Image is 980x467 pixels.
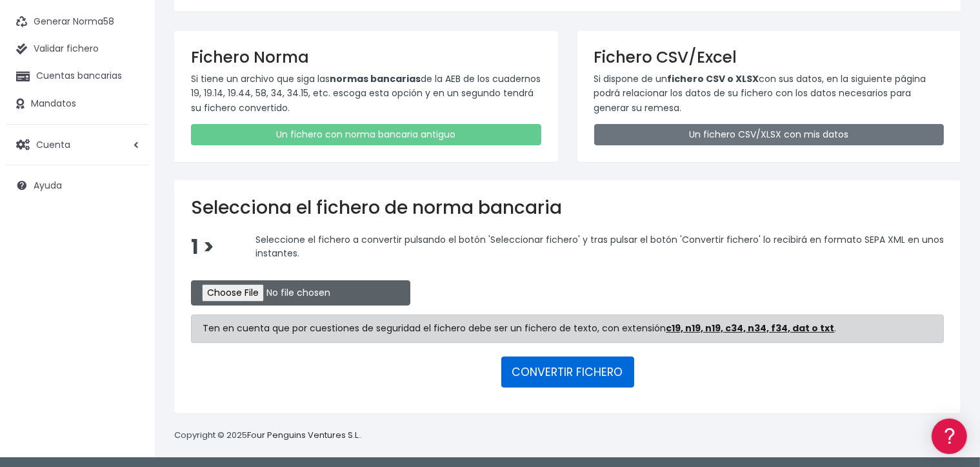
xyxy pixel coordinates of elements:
h3: Fichero Norma [191,48,541,67]
span: Cuenta [36,138,70,150]
a: Four Penguins Ventures S.L. [247,429,360,441]
a: Ayuda [6,172,148,199]
span: Ayuda [34,179,62,192]
span: Seleccione el fichero a convertir pulsando el botón 'Seleccionar fichero' y tras pulsar el botón ... [255,233,944,260]
a: Cuenta [6,131,148,158]
a: Un fichero CSV/XLSX con mis datos [594,124,945,145]
button: CONVERTIR FICHERO [501,357,634,388]
div: Ten en cuenta que por cuestiones de seguridad el fichero debe ser un fichero de texto, con extens... [191,315,944,343]
a: Validar fichero [6,36,148,63]
a: Cuentas bancarias [6,63,148,90]
a: Videotutoriales [13,203,245,223]
strong: normas bancarias [330,72,421,85]
span: 1 > [191,233,214,261]
div: Información general [13,90,245,102]
div: Convertir ficheros [13,143,245,155]
h3: Fichero CSV/Excel [594,48,945,67]
h2: Selecciona el fichero de norma bancaria [191,197,944,219]
p: Copyright © 2025 . [174,429,362,442]
a: Información general [13,110,245,130]
p: Si dispone de un con sus datos, en la siguiente página podrá relacionar los datos de su fichero c... [594,72,945,115]
strong: fichero CSV o XLSX [668,72,759,85]
a: Formatos [13,163,245,183]
a: Un fichero con norma bancaria antiguo [191,124,541,145]
a: General [13,277,245,297]
strong: c19, n19, n19, c34, n34, f34, dat o txt [666,322,835,335]
div: Facturación [13,256,245,269]
a: Problemas habituales [13,183,245,203]
a: Generar Norma58 [6,8,148,36]
a: Mandatos [6,90,148,118]
button: Contáctanos [13,346,245,368]
a: API [13,330,245,350]
p: Si tiene un archivo que siga las de la AEB de los cuadernos 19, 19.14, 19.44, 58, 34, 34.15, etc.... [191,72,541,115]
a: POWERED BY ENCHANT [177,372,248,384]
div: Programadores [13,310,245,322]
a: Perfiles de empresas [13,223,245,244]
